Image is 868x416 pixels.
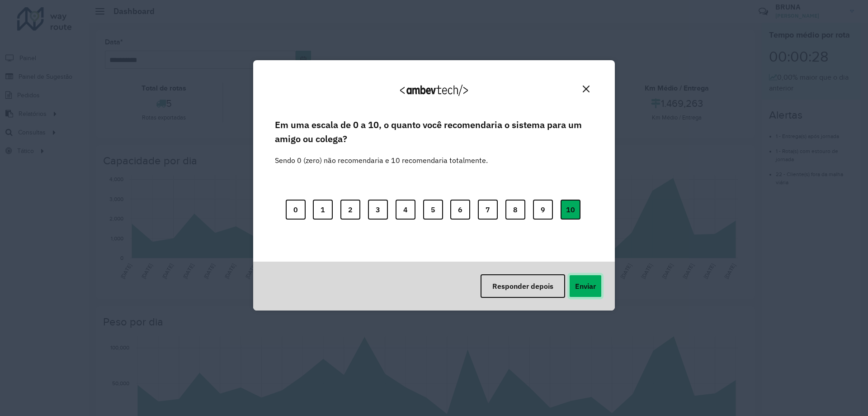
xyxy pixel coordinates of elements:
button: Close [579,82,593,96]
button: Responder depois [481,274,565,298]
img: Logo Ambevtech [400,85,468,96]
button: 5 [423,200,443,220]
button: 1 [313,200,333,220]
label: Sendo 0 (zero) não recomendaria e 10 recomendaria totalmente. [275,144,488,166]
button: 4 [396,200,415,220]
button: 7 [478,200,498,220]
button: Enviar [569,274,602,298]
button: 10 [561,200,580,220]
button: 0 [286,200,306,220]
button: 6 [450,200,470,220]
button: 9 [533,200,553,220]
img: Close [583,86,590,92]
label: Em uma escala de 0 a 10, o quanto você recomendaria o sistema para um amigo ou colega? [275,118,593,146]
button: 8 [505,200,525,220]
button: 3 [368,200,388,220]
button: 2 [340,200,360,220]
